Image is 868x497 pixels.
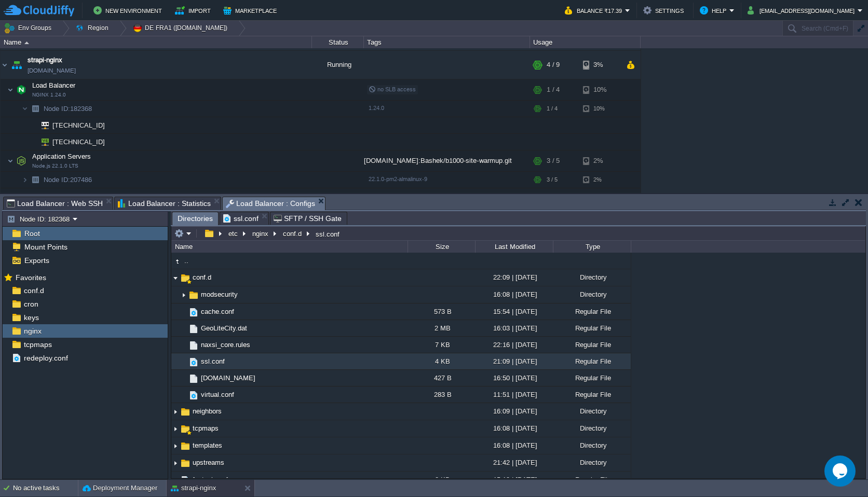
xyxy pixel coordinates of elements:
div: ssl.conf [313,229,340,238]
div: Regular File [553,337,631,353]
span: [TECHNICAL_ID] [51,117,106,133]
span: 1.24.0 [369,105,384,111]
a: Node ID:207486 [43,175,93,184]
img: AMDAwAAAACH5BAEAAAAALAAAAAABAAEAAAICRAEAOw== [22,188,28,204]
a: [TECHNICAL_ID] [51,138,106,146]
a: nginx [22,326,43,336]
div: Directory [553,420,631,436]
img: AMDAwAAAACH5BAEAAAAALAAAAAABAAEAAAICRAEAOw== [28,172,43,188]
div: 7 KB [408,337,475,353]
div: 16:08 | [DATE] [475,420,553,436]
a: conf.d [22,286,46,295]
div: Status [313,36,363,48]
span: tcpmaps [191,424,220,433]
img: AMDAwAAAACH5BAEAAAAALAAAAAABAAEAAAICRAEAOw== [28,188,43,204]
a: tcpmaps [22,340,53,349]
div: Usage [531,36,640,48]
a: upstreams [191,458,226,467]
div: 3% [583,51,617,79]
img: AMDAwAAAACH5BAEAAAAALAAAAAABAAEAAAICRAEAOw== [180,475,191,486]
img: AMDAwAAAACH5BAEAAAAALAAAAAABAAEAAAICRAEAOw== [171,438,180,454]
button: Env Groups [4,21,55,35]
span: cron [22,299,40,309]
img: AMDAwAAAACH5BAEAAAAALAAAAAABAAEAAAICRAEAOw== [22,172,28,188]
img: AMDAwAAAACH5BAEAAAAALAAAAAABAAEAAAICRAEAOw== [188,390,199,401]
button: Node ID: 182368 [7,214,73,224]
div: 573 B [408,303,475,320]
img: AMDAwAAAACH5BAEAAAAALAAAAAABAAEAAAICRAEAOw== [14,150,29,171]
span: [TECHNICAL_ID] [51,134,106,150]
img: AMDAwAAAACH5BAEAAAAALAAAAAABAAEAAAICRAEAOw== [180,303,188,320]
div: 21:09 | [DATE] [475,353,553,369]
div: 1 / 4 [547,101,558,117]
button: Settings [643,4,687,17]
span: Load Balancer : Configs [226,197,315,210]
a: Deployments [43,192,85,201]
img: AMDAwAAAACH5BAEAAAAALAAAAAABAAEAAAICRAEAOw== [180,406,191,418]
img: AMDAwAAAACH5BAEAAAAALAAAAAABAAEAAAICRAEAOw== [180,458,191,469]
a: Favorites [13,273,48,282]
a: Root [22,229,42,238]
a: fastcgi.conf [191,475,229,484]
span: modsecurity [199,290,239,299]
div: 2 KB [408,472,475,488]
div: Name [172,241,408,253]
img: AMDAwAAAACH5BAEAAAAALAAAAAABAAEAAAICRAEAOw== [180,353,188,369]
div: 16:03 | [DATE] [475,320,553,336]
span: Directories [178,212,213,225]
div: Size [409,241,475,253]
a: [DOMAIN_NAME] [199,374,257,382]
button: nginx [251,229,271,238]
img: AMDAwAAAACH5BAEAAAAALAAAAAABAAEAAAICRAEAOw== [171,455,180,471]
div: 16:08 | [DATE] [475,437,553,453]
button: etc [227,229,240,238]
span: Favorites [13,273,48,282]
div: 2% [583,150,617,171]
a: Mount Points [22,242,69,252]
a: Node ID:182368 [43,104,93,113]
iframe: chat widget [824,455,858,487]
div: 3 / 5 [547,172,558,188]
button: New Environment [93,4,165,17]
div: 11:51 | [DATE] [475,386,553,403]
span: ssl.conf [223,212,259,225]
a: keys [22,313,40,322]
a: redeploy.conf [22,353,70,363]
div: 4 KB [408,353,475,369]
a: templates [191,441,224,450]
a: cache.conf [199,307,236,316]
a: ssl.conf [199,357,226,366]
img: AMDAwAAAACH5BAEAAAAALAAAAAABAAEAAAICRAEAOw== [180,370,188,386]
a: tcpmaps [191,424,220,432]
button: [EMAIL_ADDRESS][DOMAIN_NAME] [748,4,858,17]
div: No active tasks [13,480,78,496]
span: no SLB access [369,86,416,92]
img: AMDAwAAAACH5BAEAAAAALAAAAAABAAEAAAICRAEAOw== [188,340,199,351]
div: Regular File [553,303,631,320]
img: AMDAwAAAACH5BAEAAAAALAAAAAABAAEAAAICRAEAOw== [7,79,13,100]
img: AMDAwAAAACH5BAEAAAAALAAAAAABAAEAAAICRAEAOw== [28,117,34,133]
a: conf.d [191,273,213,281]
button: DE FRA1 ([DOMAIN_NAME]) [132,21,231,35]
span: Exports [22,256,51,265]
div: Regular File [553,320,631,336]
img: AMDAwAAAACH5BAEAAAAALAAAAAABAAEAAAICRAEAOw== [188,356,199,368]
img: AMDAwAAAACH5BAEAAAAALAAAAAABAAEAAAICRAEAOw== [188,373,199,384]
div: 16:08 | [DATE] [475,286,553,302]
img: AMDAwAAAACH5BAEAAAAALAAAAAABAAEAAAICRAEAOw== [188,323,199,335]
div: 3 / 5 [547,150,560,171]
a: virtual.conf [199,390,236,399]
span: .. [183,256,190,265]
img: AMDAwAAAACH5BAEAAAAALAAAAAABAAEAAAICRAEAOw== [34,134,49,150]
div: Type [554,241,631,253]
div: Name [1,36,311,48]
img: AMDAwAAAACH5BAEAAAAALAAAAAABAAEAAAICRAEAOw== [24,42,29,44]
div: Regular File [553,370,631,386]
span: Application Servers [31,152,92,161]
div: 22:09 | [DATE] [475,269,553,285]
span: 207486 [43,175,93,184]
span: Node ID: [44,176,70,184]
